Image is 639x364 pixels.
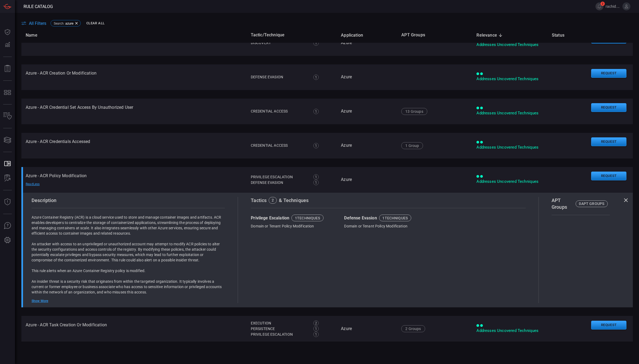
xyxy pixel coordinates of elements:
[313,143,319,148] div: 1
[476,145,543,150] div: Addresses Uncovered Techniques
[251,109,308,114] div: Credential Access
[476,32,504,38] span: Relevance
[24,4,53,9] span: Rule Catalog
[65,21,74,25] span: azure
[591,321,626,330] button: Request
[295,216,320,220] div: 1 techniques
[337,64,397,90] td: Azure
[251,223,339,229] div: Domain or Tenant Policy Modification
[401,142,423,149] div: 1 Group
[32,299,225,303] div: Show More
[344,223,432,229] div: Domain or Tenant Policy Modification
[26,182,63,187] div: Read Less
[51,20,81,26] div: Search:azure
[21,30,247,56] td: Azure - ACR Configuration Data Enumeration
[313,75,319,80] div: 1
[397,28,472,43] th: APT Groups
[32,268,225,273] p: This rule alerts when an Azure Container Registry policy is modified.
[251,40,308,46] div: Discovery
[401,108,427,115] div: 13 Groups
[552,197,610,211] div: APT Groups
[313,180,319,185] div: 1
[272,198,274,202] div: 2
[1,26,14,38] button: Dashboard
[1,134,14,146] button: Cards
[1,62,14,75] button: Reports
[313,174,319,180] div: 1
[595,2,603,10] button: 2
[1,110,14,123] button: Inventory
[476,110,543,116] div: Addresses Uncovered Techniques
[251,74,308,80] div: Defense Evasion
[247,28,337,43] th: Tactic/Technique
[1,157,14,170] button: Rule Catalog
[579,202,604,206] div: 0 APT GROUPS
[552,32,571,38] span: Status
[29,21,46,26] span: All Filters
[21,99,247,124] td: Azure - ACR Credential Set Access By Unauthorized User
[251,174,308,180] div: Privilege Escalation
[591,103,626,112] button: Request
[21,167,247,193] td: Azure - ACR Policy Modification
[401,325,425,332] div: 2 Groups
[251,197,526,204] div: Tactics & Techniques
[21,64,247,90] td: Azure - ACR Creation Or Modification
[337,316,397,342] td: Azure
[1,172,14,185] button: ALERT ANALYSIS
[344,215,432,221] div: Defense Evasion
[85,19,106,28] button: Clear All
[606,4,620,9] span: rachid.gottih
[1,196,14,208] button: Threat Intelligence
[591,172,626,180] button: Request
[600,2,605,6] span: 2
[32,197,225,204] div: Description
[591,69,626,78] button: Request
[313,320,319,326] div: 2
[21,133,247,158] td: Azure - ACR Credentials Accessed
[32,215,225,236] p: Azure Container Registry (ACR) is a cloud service used to store and manage container images and a...
[337,167,397,193] td: Azure
[476,328,543,334] div: Addresses Uncovered Techniques
[341,32,370,38] span: Application
[1,86,14,99] button: MITRE - Detection Posture
[337,30,397,56] td: Azure
[476,179,543,184] div: Addresses Uncovered Techniques
[32,241,225,263] p: An attacker with access to an unprivileged or unauthorized account may attempt to modify ACR poli...
[1,234,14,247] button: Preferences
[251,332,308,337] div: Privilege Escalation
[337,99,397,124] td: Azure
[251,320,308,326] div: Execution
[251,215,339,221] div: Privilege Escalation
[251,326,308,332] div: Persistence
[476,76,543,82] div: Addresses Uncovered Techniques
[1,219,14,232] button: Ask Us A Question
[26,32,44,38] span: Name
[591,137,626,146] button: Request
[313,40,319,46] div: 1
[251,180,308,185] div: Defense Evasion
[21,21,46,26] button: All Filters
[337,133,397,158] td: Azure
[54,22,64,25] span: Search :
[382,216,408,220] div: 1 techniques
[251,143,308,148] div: Credential Access
[21,316,247,342] td: Azure - ACR Task Creation Or Modification
[476,42,543,48] div: Addresses Uncovered Techniques
[313,326,319,331] div: 1
[1,38,14,51] button: Detections
[313,332,319,337] div: 1
[313,109,319,114] div: 1
[32,279,225,295] p: An insider threat is a security risk that originates from within the targeted organization. It ty...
